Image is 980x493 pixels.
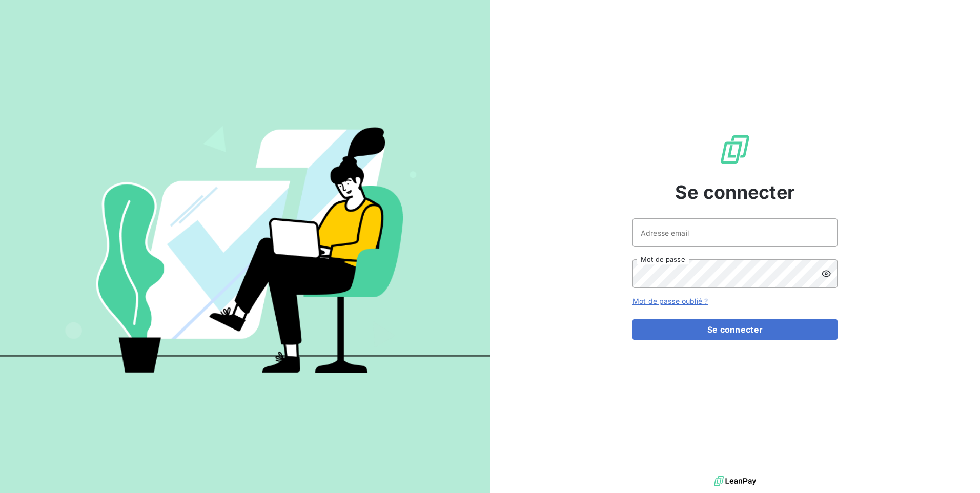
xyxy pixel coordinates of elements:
[719,133,751,166] img: Logo LeanPay
[675,178,795,206] span: Se connecter
[632,319,838,340] button: Se connecter
[714,474,756,489] img: logo
[632,218,838,247] input: placeholder
[632,297,708,305] a: Mot de passe oublié ?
